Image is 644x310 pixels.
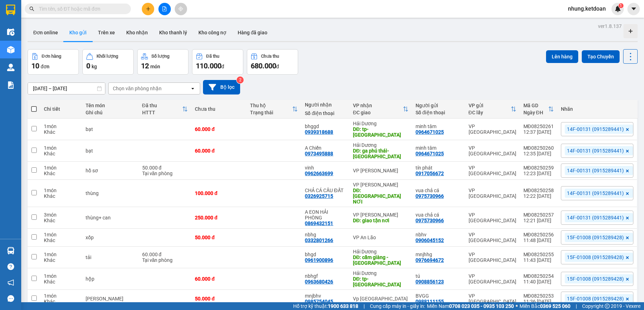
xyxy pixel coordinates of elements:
span: 10 [31,62,39,70]
div: 11:36 [DATE] [523,299,554,304]
div: Hải Dương [353,270,408,276]
div: 50.000 đ [195,296,243,302]
div: 60.000 đ [195,148,243,154]
div: MĐ08250257 [523,212,554,218]
span: Hỗ trợ kỹ thuật: [293,302,358,310]
div: DĐ: ga phú thái-hải dương [353,148,408,159]
span: ⚪️ [516,305,518,308]
button: Lên hàng [546,50,578,63]
th: Toggle SortBy [349,100,412,119]
span: 14F-00131 (0915289441) [567,167,624,174]
div: Chi tiết [44,106,79,112]
button: Hàng đã giao [232,24,273,41]
span: đ [221,64,224,69]
div: BVGG [416,293,462,299]
div: 0962663699 [305,171,333,176]
div: A Chiến [305,145,346,151]
div: MĐ08250261 [523,124,554,129]
div: Trạng thái [250,110,292,115]
div: VP gửi [469,103,511,108]
span: 1 [620,3,622,8]
img: logo-vxr [6,5,15,15]
span: question-circle [7,263,14,270]
div: thùng [86,190,135,196]
div: VP [GEOGRAPHIC_DATA] [469,124,516,135]
div: Số điện thoại [305,110,346,116]
div: bạt [86,126,135,132]
div: 11:48 [DATE] [523,237,554,243]
div: Tạo kho hàng mới [623,24,638,38]
div: VP [GEOGRAPHIC_DATA] [469,252,516,263]
div: Khác [44,129,79,135]
span: 14F-00131 (0915289441) [567,126,624,132]
div: 11:43 [DATE] [523,257,554,263]
div: MĐ08250255 [523,252,554,257]
span: kg [92,64,97,69]
svg: open [190,86,196,91]
div: Người gửi [416,103,462,108]
div: Đã thu [142,103,182,108]
div: VP [GEOGRAPHIC_DATA] [469,145,516,156]
button: Bộ lọc [203,80,240,94]
span: 14F-00131 (0915289441) [567,214,624,221]
div: 0332801266 [305,237,333,243]
div: 250.000 đ [195,215,243,220]
div: 0906045152 [416,237,444,243]
div: MĐ08250253 [523,293,554,299]
img: solution-icon [7,81,14,89]
div: VP [PERSON_NAME] [353,212,408,218]
div: Tại văn phòng [142,257,188,263]
div: xốp [86,235,135,240]
div: lon sơn [86,296,135,302]
div: 60.000 đ [195,276,243,282]
div: Chọn văn phòng nhận [113,85,162,92]
div: VP [GEOGRAPHIC_DATA] [469,293,516,304]
span: 110.000 [196,62,221,70]
div: 0988111155 [416,299,444,304]
div: nbhg [305,232,346,237]
span: search [29,6,34,11]
div: nbhv [416,232,462,237]
div: Khác [44,237,79,243]
button: Chưa thu680.000đ [247,49,298,75]
div: ĐC giao [353,110,403,115]
div: 1 món [44,232,79,237]
div: 1 món [44,145,79,151]
div: VP [GEOGRAPHIC_DATA] [469,188,516,199]
div: Chưa thu [195,106,243,112]
div: MĐ08250260 [523,145,554,151]
div: 3 món [44,212,79,218]
span: caret-down [631,6,637,12]
span: đơn [41,64,50,69]
div: 12:21 [DATE] [523,218,554,223]
strong: 1900 633 818 [328,303,358,309]
div: Khác [44,151,79,156]
div: 1 món [44,293,79,299]
button: Đơn online [28,24,64,41]
div: VP nhận [353,103,403,108]
span: 15F-01008 (0915289428) [567,295,624,302]
span: nhung.ketdoan [562,4,611,13]
button: caret-down [627,3,640,15]
div: Vp [GEOGRAPHIC_DATA] [353,296,408,302]
div: mnjbhv [305,293,346,299]
div: vua chả cá [416,188,462,193]
div: 60.000 đ [142,252,188,257]
button: Số lượng12món [137,49,188,75]
span: 14F-00131 (0915289441) [567,190,624,196]
div: Hải Dương [353,142,408,148]
span: | [364,302,365,310]
button: Khối lượng0kg [82,49,134,75]
div: 1 món [44,124,79,129]
button: Đã thu110.000đ [192,49,243,75]
button: Kho thanh lý [153,24,193,41]
span: 0 [86,62,90,70]
div: tải [86,254,135,260]
div: 0917056672 [416,171,444,176]
div: minh tâm [416,124,462,129]
div: VP [GEOGRAPHIC_DATA] [469,273,516,285]
div: bhgd [305,252,346,257]
div: Chưa thu [261,54,279,59]
div: 0975730966 [416,218,444,223]
div: 12:37 [DATE] [523,129,554,135]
